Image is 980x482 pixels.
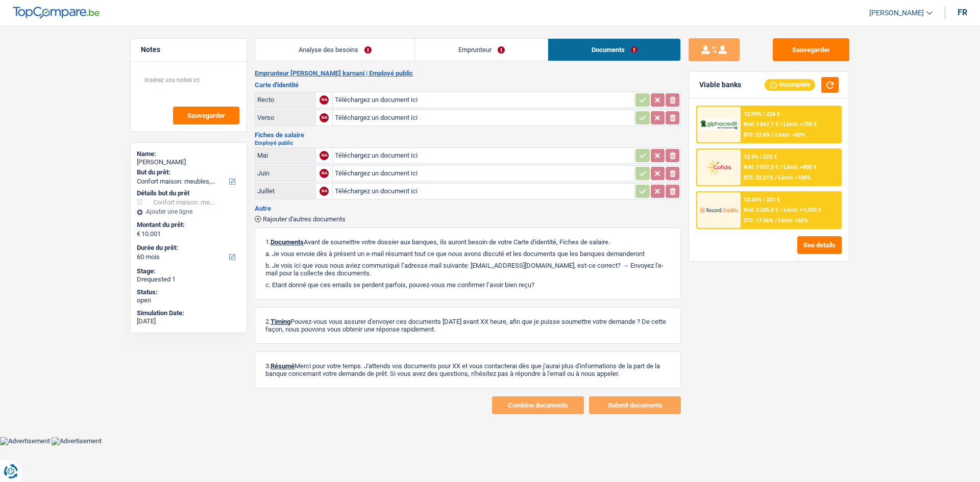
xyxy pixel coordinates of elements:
[137,208,240,215] div: Ajouter une ligne
[265,262,670,277] p: b. Je vois ici que vous nous aviez communiqué l’adresse mail suivante: [EMAIL_ADDRESS][DOMAIN_NA...
[257,169,313,177] div: Juin
[271,238,304,246] span: Documents
[137,168,238,176] label: But du prêt:
[173,107,239,124] button: Sauvegarder
[744,132,770,138] span: DTI: 22.6%
[548,39,680,61] a: Documents
[257,187,313,195] div: Juillet
[320,95,329,105] div: NA
[265,281,670,289] p: c. Etant donné que ces emails se perdent parfois, pouvez-vous me confirmer l’avoir bien reçu?
[263,216,346,222] span: Rajouter d'autres documents
[772,132,774,138] span: /
[700,119,738,131] img: AlphaCredit
[255,132,681,138] h3: Fiches de salaire
[589,396,681,414] button: Submit documents
[13,7,100,19] img: TopCompare Logo
[255,82,681,88] h3: Carte d'identité
[744,217,773,224] span: DTI: 17.56%
[137,221,238,229] label: Montant du prêt:
[137,309,240,317] div: Simulation Date:
[765,79,815,90] div: Incomplete
[52,437,102,445] img: Advertisement
[137,275,240,284] div: Drequested 1
[958,8,967,17] div: fr
[257,96,313,104] div: Recto
[775,132,805,138] span: Limit: <60%
[271,318,290,325] span: Timing
[255,205,681,212] h3: Autre
[137,288,240,296] div: Status:
[744,164,778,170] span: NAI: 1 537,5 €
[137,244,238,252] label: Durée du prêt:
[255,39,414,61] a: Analyse des besoins
[271,362,295,370] span: Résumé
[700,158,738,176] img: Cofidis
[320,169,329,178] div: NA
[257,151,313,159] div: Mai
[137,230,140,238] span: €
[137,150,240,158] div: Name:
[775,174,777,181] span: /
[775,217,777,224] span: /
[783,121,817,128] span: Limit: >750 €
[265,238,670,246] p: 1. Avant de soumettre votre dossier aux banques, ils auront besoin de votre Carte d'identité, Fic...
[257,114,313,121] div: Verso
[141,45,236,54] h5: Notes
[320,113,329,122] div: NA
[255,69,681,78] h2: Emprunteur [PERSON_NAME] karnani | Employé public
[700,200,738,219] img: Record Credits
[780,121,782,128] span: /
[265,362,670,377] p: 3. Merci pour votre temps. J'attends vos documents pour XX et vous contacterai dès que j'aurai p...
[744,121,778,128] span: NAI: 1 647,1 €
[780,207,782,213] span: /
[797,236,842,254] button: See details
[265,250,670,258] p: a. Je vous envoie dès à présent un e-mail résumant tout ce que nous avons discuté et les doc...
[783,164,817,170] span: Limit: >800 €
[137,317,240,325] div: [DATE]
[699,81,741,89] div: Viable banks
[137,158,240,166] div: [PERSON_NAME]
[861,5,933,21] a: [PERSON_NAME]
[255,140,681,146] h2: Employé public
[744,196,780,203] div: 12.45% | 221 €
[780,164,782,170] span: /
[265,318,670,333] p: 2. Pouvez-vous vous assurer d'envoyer ces documents [DATE] avant XX heure, afin que je puisse sou...
[744,174,773,181] span: DTI: 32.21%
[320,187,329,196] div: NA
[869,9,924,17] span: [PERSON_NAME]
[415,39,548,61] a: Emprunteur
[744,207,778,213] span: NAI: 2 245,8 €
[773,38,849,61] button: Sauvegarder
[744,111,780,117] div: 12.99% | 224 €
[137,189,240,197] div: Détails but du prêt
[320,151,329,160] div: NA
[492,396,584,414] button: Combine documents
[744,154,777,160] div: 12.9% | 223 €
[778,217,808,224] span: Limit: <65%
[783,207,821,213] span: Limit: >1.033 €
[778,174,811,181] span: Limit: <100%
[255,216,346,222] button: Rajouter d'autres documents
[137,296,240,305] div: open
[137,267,240,275] div: Stage:
[187,112,225,119] span: Sauvegarder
